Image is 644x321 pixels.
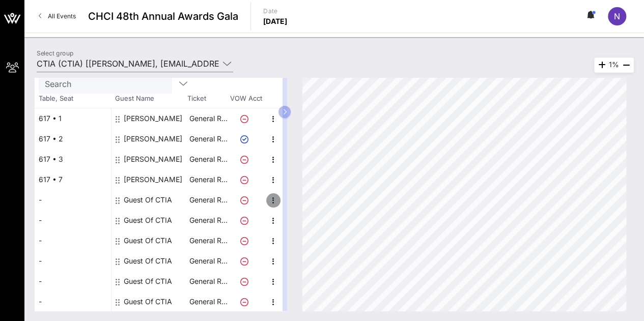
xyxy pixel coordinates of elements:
[188,149,229,169] p: General R…
[35,230,111,251] div: -
[188,291,229,312] p: General R…
[35,149,111,169] div: 617 • 3
[188,230,229,251] p: General R…
[263,6,288,16] p: Date
[188,271,229,291] p: General R…
[37,49,73,57] label: Select group
[35,129,111,149] div: 617 • 2
[124,149,182,169] div: Faith Rynda
[124,108,182,129] div: Chloe Rodriguez
[614,11,620,21] span: N
[111,94,187,104] span: Guest Name
[188,210,229,230] p: General R…
[263,16,288,26] p: [DATE]
[188,129,229,149] p: General R…
[608,7,626,25] div: N
[124,271,172,291] div: Guest Of CTIA
[35,94,111,104] span: Table, Seat
[124,291,172,312] div: Guest Of CTIA
[124,230,172,251] div: Guest Of CTIA
[187,94,228,104] span: Ticket
[124,129,182,149] div: Norberto Salinas
[188,169,229,190] p: General R…
[188,190,229,210] p: General R…
[88,9,238,24] span: CHCI 48th Annual Awards Gala
[35,169,111,190] div: 617 • 7
[33,8,82,24] a: All Events
[48,12,76,20] span: All Events
[124,190,172,210] div: Guest Of CTIA
[35,251,111,271] div: -
[188,108,229,129] p: General R…
[35,190,111,210] div: -
[124,169,182,190] div: Sophia Lizcano Allred
[35,291,111,312] div: -
[35,210,111,230] div: -
[188,251,229,271] p: General R…
[35,271,111,291] div: -
[594,57,634,73] div: 1%
[124,251,172,271] div: Guest Of CTIA
[35,108,111,129] div: 617 • 1
[124,210,172,230] div: Guest Of CTIA
[228,94,264,104] span: VOW Acct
